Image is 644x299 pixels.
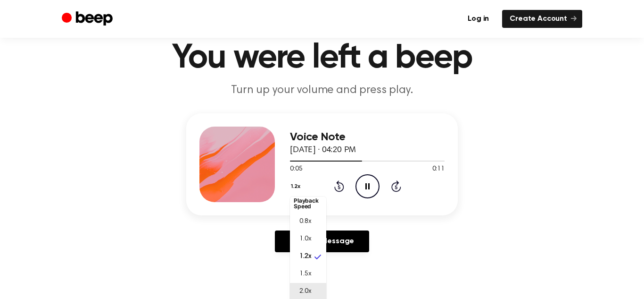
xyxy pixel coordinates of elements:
[502,10,582,28] a: Create Account
[141,83,503,98] p: Turn up your volume and press play.
[290,146,356,154] span: [DATE] · 04:20 PM
[62,10,115,28] a: Beep
[290,194,326,213] li: Playback Speed
[299,269,311,279] span: 1.5x
[299,287,311,297] span: 2.0x
[432,164,445,174] span: 0:11
[299,252,311,262] span: 1.2x
[81,41,563,75] h1: You were left a beep
[290,131,445,144] h3: Voice Note
[275,231,369,252] a: Reply to Message
[290,164,302,174] span: 0:05
[460,10,496,28] a: Log in
[299,217,311,227] span: 0.8x
[299,234,311,244] span: 1.0x
[290,179,304,195] button: 1.2x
